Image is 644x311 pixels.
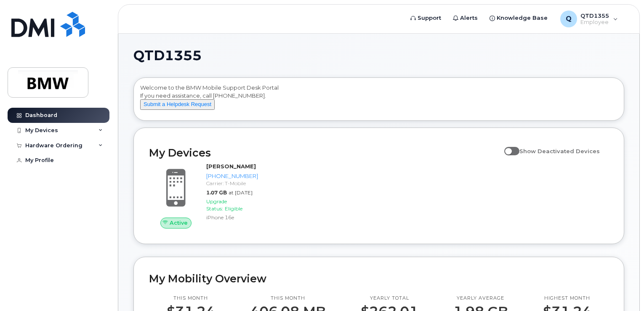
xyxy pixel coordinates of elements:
[206,198,227,212] span: Upgrade Status:
[206,180,258,187] div: Carrier: T-Mobile
[149,272,609,285] h2: My Mobility Overview
[519,148,600,154] span: Show Deactivated Devices
[140,99,215,110] button: Submit a Helpdesk Request
[229,189,253,196] span: at [DATE]
[543,295,591,302] p: Highest month
[149,146,500,159] h2: My Devices
[225,205,242,212] span: Eligible
[149,162,256,228] a: Active[PERSON_NAME][PHONE_NUMBER]Carrier: T-Mobile1.07 GBat [DATE]Upgrade Status:EligibleiPhone 16e
[133,49,202,62] span: QTD1355
[167,295,215,302] p: This month
[453,295,508,302] p: Yearly average
[206,189,227,196] span: 1.07 GB
[361,295,418,302] p: Yearly total
[250,295,326,302] p: This month
[140,84,617,117] div: Welcome to the BMW Mobile Support Desk Portal If you need assistance, call [PHONE_NUMBER].
[140,101,215,107] a: Submit a Helpdesk Request
[170,219,188,227] span: Active
[206,172,258,180] div: [PHONE_NUMBER]
[607,274,638,305] iframe: Messenger Launcher
[206,214,258,221] div: iPhone 16e
[206,163,256,170] strong: [PERSON_NAME]
[504,143,511,150] input: Show Deactivated Devices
